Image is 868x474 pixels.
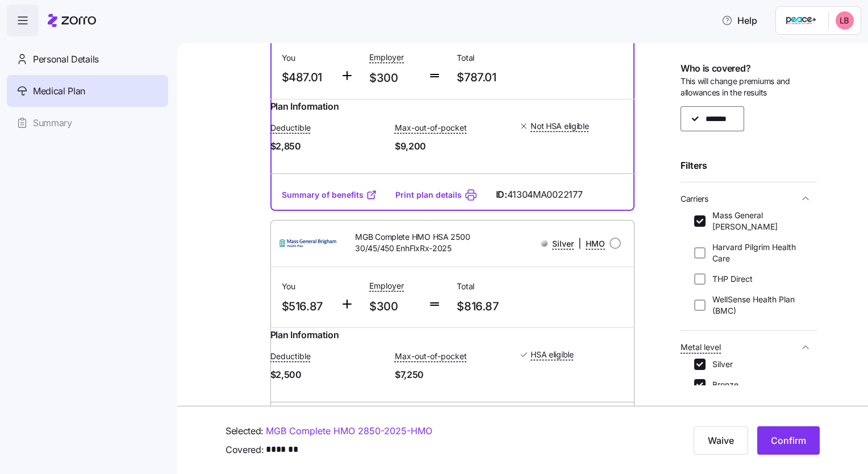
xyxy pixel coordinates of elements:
button: Carriers [681,187,817,210]
span: Total [457,52,535,64]
span: $516.87 [282,297,331,316]
div: Filters [681,159,817,173]
span: Plan Information [270,99,339,114]
button: go back [7,5,29,26]
span: Help [721,14,757,27]
span: Medical Plan [33,84,85,98]
span: $816.87 [457,297,535,316]
span: Employer [369,52,404,63]
span: $487.01 [282,68,331,87]
h1: Fin [55,6,69,14]
span: Confirm [771,434,806,447]
span: Waive [708,434,734,447]
span: Employer [369,280,404,292]
label: Mass General [PERSON_NAME] [706,210,803,232]
a: MGB Complete HMO 2850-2025-HMO [266,424,432,438]
div: Yes, our phone number is [PHONE_NUMBER]. [18,176,209,187]
span: Covered: [226,443,264,457]
span: $300 [369,297,419,316]
span: This will change premiums and allowances in the results [681,76,817,99]
textarea: Message… [10,348,218,368]
div: Is that what you were looking for? [9,101,162,126]
label: WellSense Health Plan (BMC) [706,294,803,317]
img: Profile image for Fin [32,6,51,24]
span: Plan Information [270,328,339,342]
div: yes [195,286,209,297]
button: Confirm [757,426,820,455]
a: Source reference 10333226: [55,45,64,54]
div: is there a support # to call? [89,135,218,160]
a: Personal Details [7,43,168,75]
button: Gif picker [36,372,45,381]
div: is there a support # to call? [98,142,209,153]
span: Metal level [681,342,721,353]
span: Max-out-of-pocket [395,122,467,134]
span: Silver [552,238,574,250]
span: MGB Complete HMO HSA 2500 30/45/450 EnhFlxRx-2025 [355,231,477,255]
span: $787.01 [457,68,535,87]
span: Deductible [270,122,311,134]
div: Lucas says… [9,279,218,313]
a: Source reference 10333063: [199,177,208,186]
a: Print plan details [395,189,462,201]
span: 41304MA0022177 [507,188,583,202]
a: Summary of benefits [282,189,377,201]
button: Send a message… [195,368,213,386]
span: $300 [369,69,419,88]
a: Medical Plan [7,75,168,107]
span: Who is covered? [681,61,750,76]
button: Emoji picker [18,372,27,381]
div: Lucas says… [9,135,218,169]
span: Deductible [270,351,311,362]
span: You [282,281,331,292]
span: $2,500 [270,368,386,382]
img: dc6d401a0d049ff48e21ca3746d05104 [836,11,854,30]
img: Employer logo [783,14,819,27]
div: Continue clicking "Next" through the screens until you reach the household section where this opt... [18,60,209,93]
button: Waive [694,426,748,455]
div: Glad I could help. Let me know if you have more questions or need further assistance. [18,319,177,353]
div: Yes, our phone number is [PHONE_NUMBER].Source reference 10333063: You can also reach us by email... [9,169,218,244]
span: Total [457,281,535,292]
label: Bronze [706,379,738,390]
button: Metal level [681,335,817,359]
button: Upload attachment [54,372,63,381]
a: [EMAIL_ADDRESS][DOMAIN_NAME] [52,204,191,213]
div: Carriers [681,210,817,326]
span: $9,200 [395,139,510,153]
div: Fin says… [9,313,218,385]
div: Close [199,5,220,25]
p: The team can also help [55,14,141,26]
span: Max-out-of-pocket [395,351,467,362]
div: You can also reach us by emailing or sending a message through our AI chatbox on the platform. [18,193,209,237]
button: Help [712,9,766,32]
span: Selected: [226,424,264,438]
span: $2,850 [270,139,386,153]
label: Harvard Pilgrim Health Care [706,242,803,264]
div: Is that what you were looking for? [18,252,153,263]
div: Metal level [681,359,817,440]
div: yes [186,279,218,304]
span: $7,250 [395,368,510,382]
span: Carriers [681,193,708,205]
button: Home [178,5,199,26]
div: Glad I could help. Let me know if you have more questions or need further assistance. [9,313,186,360]
span: Not HSA eligible [531,120,589,132]
div: Is that what you were looking for? [18,108,153,119]
span: You [282,52,331,64]
img: Mass General Brigham [279,230,337,257]
span: ID: [496,188,583,202]
label: Silver [706,359,733,370]
label: THP Direct [706,273,753,285]
div: Fin says… [9,245,218,279]
div: Fin says… [9,101,218,135]
span: Personal Details [33,52,99,66]
div: Fin says… [9,169,218,245]
span: HSA eligible [531,349,574,360]
div: | [541,236,605,251]
span: HMO [586,238,605,250]
div: Is that what you were looking for? [9,245,162,270]
a: Summary [7,107,168,139]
